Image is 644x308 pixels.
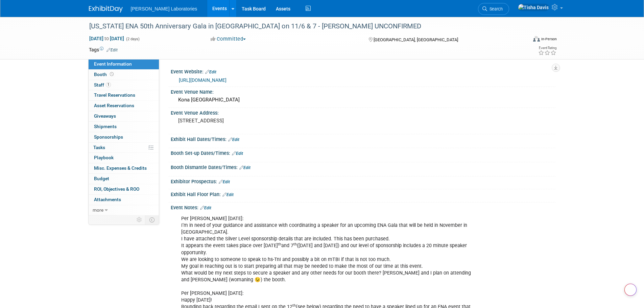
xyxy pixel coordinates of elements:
[518,4,549,11] img: Tisha Davis
[89,163,159,173] a: Misc. Expenses & Credits
[89,90,159,100] a: Travel Reservations
[219,180,230,184] a: Edit
[278,242,281,246] sup: th
[89,205,159,215] a: more
[533,36,540,42] img: Format-Inperson.png
[94,176,109,181] span: Budget
[239,165,251,170] a: Edit
[208,35,248,43] button: Committed
[94,155,114,160] span: Playbook
[293,242,297,246] sup: th
[106,48,118,52] a: Edit
[134,215,145,224] td: Personalize Event Tab Strip
[94,186,139,192] span: ROI, Objectives & ROO
[89,59,159,69] a: Event Information
[222,192,234,197] a: Edit
[171,162,555,171] div: Booth Dismantle Dates/Times:
[106,82,111,87] span: 1
[487,35,557,45] div: Event Format
[94,113,116,119] span: Giveaways
[171,67,555,75] div: Event Website:
[94,92,135,98] span: Travel Reservations
[89,111,159,121] a: Giveaways
[89,143,159,153] a: Tasks
[232,151,243,156] a: Edit
[94,197,121,202] span: Attachments
[89,35,124,42] span: [DATE] [DATE]
[200,206,211,210] a: Edit
[176,95,550,105] div: Kona [GEOGRAPHIC_DATA]
[94,124,117,129] span: Shipments
[89,174,159,184] a: Budget
[171,148,555,157] div: Booth Set-up Dates/Times:
[89,70,159,80] a: Booth
[171,203,555,211] div: Event Notes:
[205,70,216,74] a: Edit
[292,303,296,308] sup: th
[109,72,115,77] span: Booth not reserved yet
[541,37,557,42] div: In-Person
[171,134,555,143] div: Exhibit Hall Dates/Times:
[478,3,509,15] a: Search
[89,46,118,53] td: Tags
[487,6,503,11] span: Search
[89,101,159,111] a: Asset Reservations
[171,108,555,116] div: Event Venue Address:
[171,87,555,95] div: Event Venue Name:
[94,134,123,140] span: Sponsorships
[171,176,555,185] div: Exhibitor Prospectus:
[89,195,159,205] a: Attachments
[179,77,226,83] a: [URL][DOMAIN_NAME]
[94,72,115,77] span: Booth
[178,118,324,124] pre: [STREET_ADDRESS]
[171,189,555,198] div: Exhibit Hall Floor Plan:
[89,6,123,13] img: ExhibitDay
[94,82,111,88] span: Staff
[374,37,458,42] span: [GEOGRAPHIC_DATA], [GEOGRAPHIC_DATA]
[131,6,197,11] span: [PERSON_NAME] Laboratories
[228,137,239,142] a: Edit
[89,80,159,90] a: Staff1
[89,153,159,163] a: Playbook
[89,122,159,132] a: Shipments
[94,165,147,171] span: Misc. Expenses & Credits
[538,46,556,50] div: Event Rating
[145,215,159,224] td: Toggle Event Tabs
[89,132,159,142] a: Sponsorships
[87,20,517,32] div: [US_STATE] ENA 50th Anniversary Gala in [GEOGRAPHIC_DATA] on 11/6 & 7 - [PERSON_NAME] UNCONFIRMED
[103,36,110,41] span: to
[125,37,140,41] span: (2 days)
[93,207,103,213] span: more
[94,61,132,67] span: Event Information
[89,184,159,194] a: ROI, Objectives & ROO
[93,145,105,150] span: Tasks
[94,103,134,108] span: Asset Reservations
